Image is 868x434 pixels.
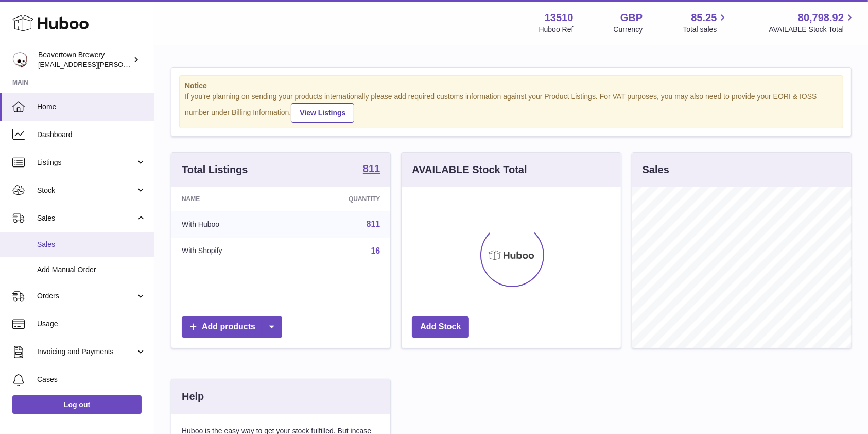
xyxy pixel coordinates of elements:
h3: Help [182,390,204,404]
h3: Total Listings [182,163,248,177]
span: Add Manual Order [37,265,146,275]
a: Add products [182,316,282,338]
span: Listings [37,158,135,168]
span: Sales [37,240,146,249]
strong: GBP [620,11,643,25]
td: With Huboo [171,211,289,238]
span: Invoicing and Payments [37,347,135,357]
span: Orders [37,291,135,301]
th: Name [171,187,289,211]
a: 16 [371,246,380,255]
h3: Sales [643,163,669,177]
span: Stock [37,186,135,195]
a: 80,798.92 AVAILABLE Stock Total [769,11,856,35]
strong: 811 [363,163,380,174]
div: Currency [614,25,643,35]
h3: AVAILABLE Stock Total [412,163,527,177]
div: Beavertown Brewery [38,50,131,70]
th: Quantity [289,187,390,211]
a: Log out [12,395,142,414]
strong: Notice [185,81,838,91]
div: If you're planning on sending your products internationally please add required customs informati... [185,92,838,123]
td: With Shopify [171,238,289,264]
a: 811 [367,220,380,228]
span: Sales [37,213,135,223]
span: Usage [37,319,146,329]
strong: 13510 [545,11,574,25]
div: Huboo Ref [539,25,574,35]
span: 85.25 [691,11,717,25]
img: kit.lowe@beavertownbrewery.co.uk [12,52,28,68]
a: Add Stock [412,316,469,338]
a: 811 [363,163,380,176]
span: AVAILABLE Stock Total [769,25,856,35]
span: 80,798.92 [798,11,844,25]
a: View Listings [291,103,354,123]
span: Home [37,102,146,112]
a: 85.25 Total sales [683,11,728,35]
span: [EMAIL_ADDRESS][PERSON_NAME][DOMAIN_NAME] [38,60,206,69]
span: Cases [37,375,146,385]
span: Total sales [683,25,728,35]
span: Dashboard [37,130,146,140]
